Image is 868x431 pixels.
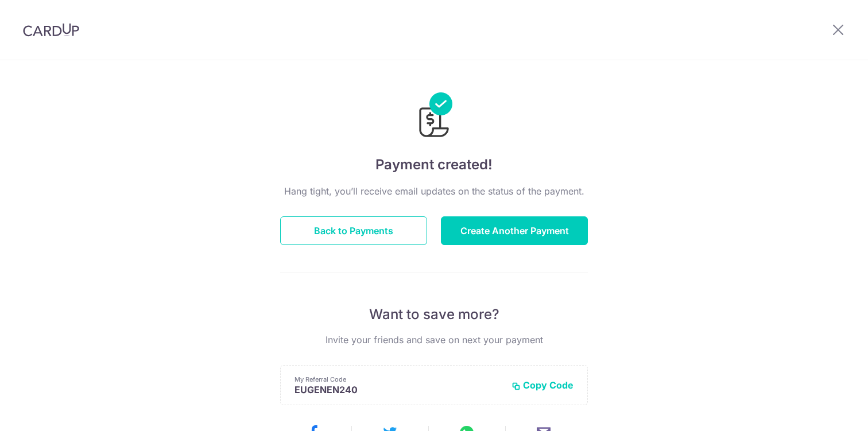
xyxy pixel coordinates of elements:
[294,384,502,395] p: EUGENEN240
[280,154,588,175] h4: Payment created!
[280,184,588,198] p: Hang tight, you’ll receive email updates on the status of the payment.
[441,216,588,245] button: Create Another Payment
[280,216,427,245] button: Back to Payments
[280,333,588,347] p: Invite your friends and save on next your payment
[511,379,573,391] button: Copy Code
[23,23,79,37] img: CardUp
[280,305,588,324] p: Want to save more?
[294,375,502,384] p: My Referral Code
[416,92,452,141] img: Payments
